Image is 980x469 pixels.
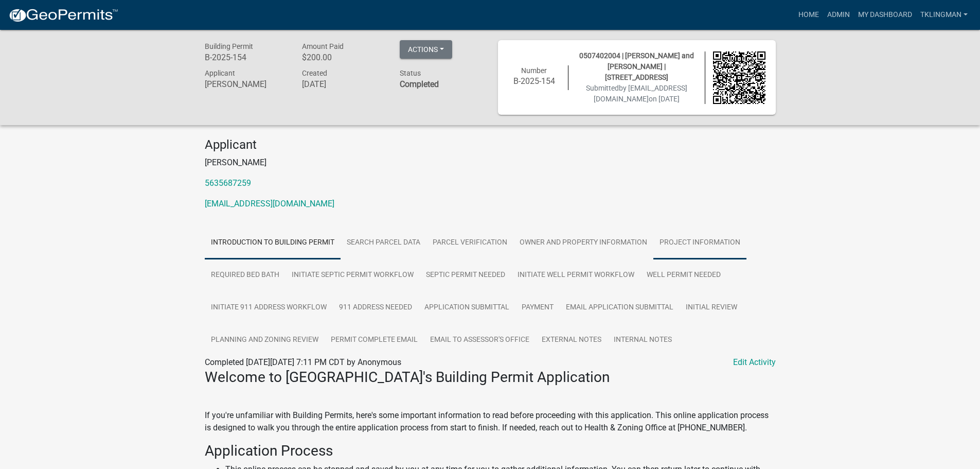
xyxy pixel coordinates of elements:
[521,66,547,75] span: Number
[205,369,776,386] h3: Welcome to [GEOGRAPHIC_DATA]'s Building Permit Application
[302,53,384,62] h6: $200.00
[205,42,253,50] span: Building Permit
[302,42,344,50] span: Amount Paid
[205,324,325,357] a: Planning and Zoning Review
[594,84,687,103] span: by [EMAIL_ADDRESS][DOMAIN_NAME]
[823,5,854,25] a: Admin
[426,227,513,259] a: Parcel Verification
[302,69,327,77] span: Created
[653,227,746,259] a: Project Information
[713,51,765,104] img: QR code
[420,259,511,292] a: Septic Permit Needed
[205,79,287,89] h6: [PERSON_NAME]
[205,157,776,169] p: [PERSON_NAME]
[205,53,287,62] h6: B-2025-154
[513,227,653,259] a: Owner and Property Information
[579,51,694,81] span: 0507402004 | [PERSON_NAME] and [PERSON_NAME] | [STREET_ADDRESS]
[286,259,420,292] a: Initiate Septic Permit Workflow
[916,5,972,25] a: tklingman
[205,69,235,77] span: Applicant
[418,291,515,324] a: Application Submittal
[325,324,424,357] a: Permit Complete Email
[341,227,426,259] a: Search Parcel Data
[205,178,251,188] a: 5635687259
[205,227,341,259] a: Introduction to Building Permit
[511,259,640,292] a: Initiate Well Permit Workflow
[400,79,439,89] strong: Completed
[205,442,776,460] h3: Application Process
[205,357,401,367] span: Completed [DATE][DATE] 7:11 PM CDT by Anonymous
[205,137,776,152] h4: Applicant
[608,324,678,357] a: Internal Notes
[333,291,418,324] a: 911 Address Needed
[205,259,286,292] a: Required Bed Bath
[586,84,687,103] span: Submitted on [DATE]
[794,5,823,25] a: Home
[205,409,776,434] p: If you're unfamiliar with Building Permits, here's some important information to read before proc...
[400,40,452,59] button: Actions
[205,199,334,209] a: [EMAIL_ADDRESS][DOMAIN_NAME]
[680,291,743,324] a: Initial Review
[733,356,776,369] a: Edit Activity
[515,291,560,324] a: Payment
[560,291,680,324] a: Email Application Submittal
[400,69,421,77] span: Status
[536,324,608,357] a: External Notes
[854,5,916,25] a: My Dashboard
[640,259,727,292] a: Well Permit Needed
[205,291,333,324] a: Initiate 911 Address Workflow
[302,79,384,89] h6: [DATE]
[508,76,561,86] h6: B-2025-154
[424,324,536,357] a: Email to Assessor's Office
